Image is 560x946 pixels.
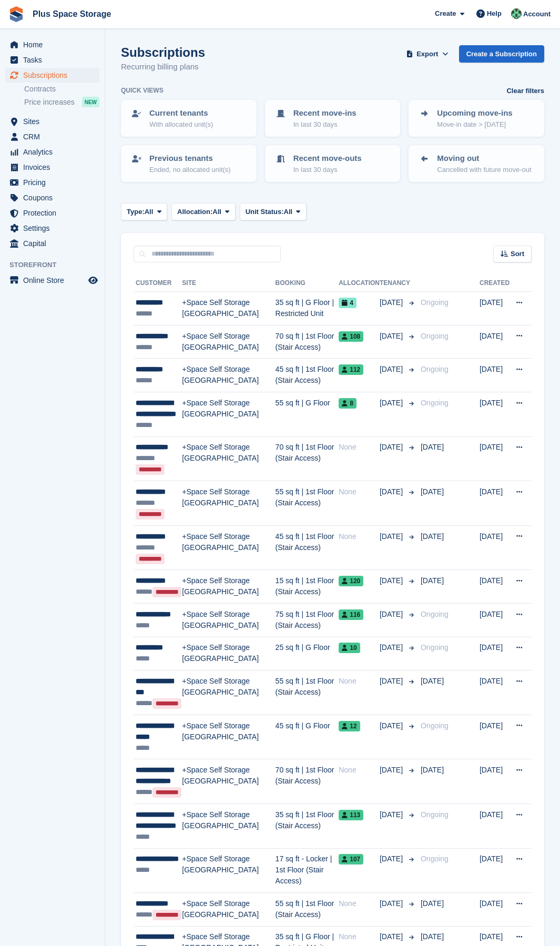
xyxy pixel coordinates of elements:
a: menu [5,221,99,236]
a: Clear filters [506,86,544,96]
th: Created [480,275,510,292]
td: +Space Self Storage [GEOGRAPHIC_DATA] [182,292,275,325]
td: +Space Self Storage [GEOGRAPHIC_DATA] [182,392,275,436]
td: [DATE] [480,893,510,927]
td: 35 sq ft | G Floor | Restricted Unit [276,292,339,325]
span: [DATE] [380,642,405,653]
img: stora-icon-8386f47178a22dfd0bd8f6a31ec36ba5ce8667c1dd55bd0f319d3a0aa187defe.svg [8,6,24,22]
a: menu [5,53,99,67]
a: Price increases NEW [24,96,99,108]
a: menu [5,273,99,288]
td: [DATE] [480,637,510,670]
td: +Space Self Storage [GEOGRAPHIC_DATA] [182,670,275,715]
span: Home [23,37,86,52]
a: Previous tenants Ended, no allocated unit(s) [122,146,256,181]
td: 55 sq ft | 1st Floor (Stair Access) [276,481,339,526]
span: [DATE] [380,442,405,453]
span: [DATE] [380,676,405,687]
span: Ongoing [421,399,449,407]
div: None [339,898,380,909]
h6: Quick views [121,86,164,95]
p: Ended, no allocated unit(s) [149,165,231,175]
span: Ongoing [421,332,449,340]
span: Sort [511,249,524,259]
td: [DATE] [480,670,510,715]
span: CRM [23,129,86,144]
span: Ongoing [421,298,449,307]
a: menu [5,145,99,159]
th: Tenancy [380,275,416,292]
span: [DATE] [421,766,444,774]
td: 55 sq ft | 1st Floor (Stair Access) [276,893,339,927]
a: Current tenants With allocated unit(s) [122,101,256,136]
span: [DATE] [421,532,444,541]
td: +Space Self Storage [GEOGRAPHIC_DATA] [182,570,275,604]
span: Ongoing [421,610,449,618]
a: menu [5,236,99,251]
div: None [339,676,380,687]
td: [DATE] [480,392,510,436]
a: Contracts [24,84,99,94]
span: Tasks [23,53,86,67]
span: Ongoing [421,365,449,373]
td: +Space Self Storage [GEOGRAPHIC_DATA] [182,525,275,570]
a: menu [5,190,99,205]
span: Sites [23,114,86,129]
button: Unit Status: All [240,203,307,220]
a: menu [5,114,99,129]
span: [DATE] [380,331,405,342]
span: Ongoing [421,721,449,730]
span: 8 [339,398,357,409]
span: Settings [23,221,86,236]
td: [DATE] [480,803,510,848]
span: Type: [127,207,145,217]
a: Plus Space Storage [28,5,115,23]
a: menu [5,129,99,144]
td: [DATE] [480,292,510,325]
span: Account [523,9,551,19]
p: Upcoming move-ins [437,107,512,119]
span: [DATE] [380,931,405,942]
span: [DATE] [421,932,444,941]
td: 45 sq ft | 1st Floor (Stair Access) [276,525,339,570]
td: 17 sq ft - Locker | 1st Floor (Stair Access) [276,848,339,893]
span: 112 [339,364,363,375]
a: Create a Subscription [459,45,544,63]
a: menu [5,206,99,220]
span: 4 [339,298,357,308]
span: Coupons [23,190,86,205]
span: Ongoing [421,855,449,863]
span: 116 [339,609,363,620]
h1: Subscriptions [121,45,205,59]
span: 108 [339,331,363,342]
td: [DATE] [480,570,510,604]
span: [DATE] [421,576,444,585]
span: [DATE] [380,898,405,909]
td: 55 sq ft | 1st Floor (Stair Access) [276,670,339,715]
a: menu [5,68,99,83]
span: 10 [339,643,360,653]
p: With allocated unit(s) [149,119,213,130]
td: +Space Self Storage [GEOGRAPHIC_DATA] [182,325,275,359]
th: Customer [134,275,182,292]
div: None [339,931,380,942]
span: Invoices [23,160,86,175]
td: [DATE] [480,759,510,804]
p: Previous tenants [149,152,231,165]
span: Protection [23,206,86,220]
span: 120 [339,576,363,586]
span: [DATE] [380,297,405,308]
td: [DATE] [480,603,510,637]
span: [DATE] [380,853,405,864]
th: Allocation [339,275,380,292]
td: [DATE] [480,715,510,759]
td: 25 sq ft | G Floor [276,637,339,670]
span: [DATE] [380,486,405,497]
td: 45 sq ft | 1st Floor (Stair Access) [276,359,339,392]
span: Online Store [23,273,86,288]
th: Booking [276,275,339,292]
div: None [339,442,380,453]
span: All [145,207,154,217]
span: [DATE] [380,531,405,542]
p: In last 30 days [293,119,357,130]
